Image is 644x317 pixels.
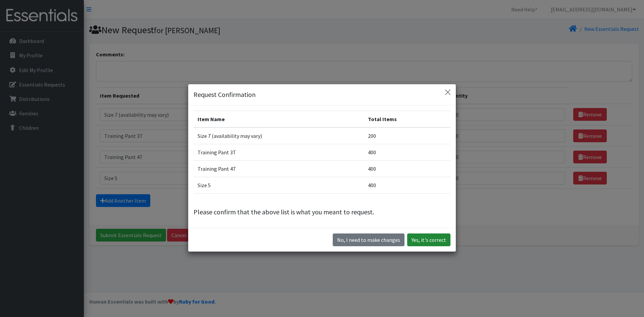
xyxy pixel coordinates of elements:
[194,111,364,128] th: Item Name
[194,144,364,161] td: Training Pant 3T
[194,177,364,194] td: Size 5
[364,144,450,161] td: 400
[194,161,364,177] td: Training Pant 4T
[364,161,450,177] td: 400
[194,207,450,217] p: Please confirm that the above list is what you meant to request.
[364,127,450,144] td: 200
[364,111,450,128] th: Total Items
[364,177,450,194] td: 400
[333,233,405,246] button: No I need to make changes
[442,87,453,98] button: Close
[407,233,450,246] button: Yes, it's correct
[194,90,256,100] h5: Request Confirmation
[194,127,364,144] td: Size 7 (availability may vary)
